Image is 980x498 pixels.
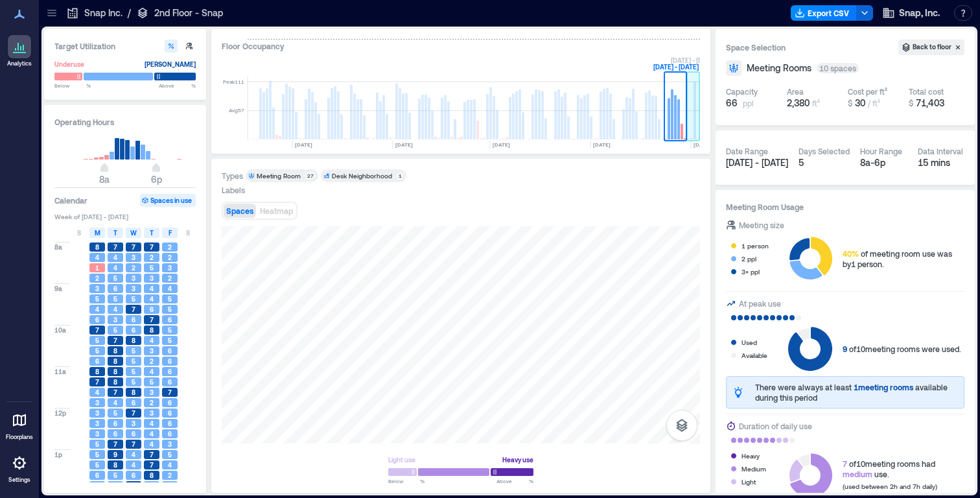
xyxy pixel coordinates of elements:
[726,97,738,110] span: 66
[812,99,820,108] span: ft²
[113,440,117,449] span: 7
[916,97,944,108] span: 71,403
[150,377,154,386] span: 5
[168,450,172,459] span: 5
[3,31,36,71] a: Analytics
[843,248,964,269] div: of meeting room use was by 1 person .
[168,315,172,324] span: 6
[95,253,99,262] span: 4
[113,284,117,293] span: 6
[132,253,135,262] span: 3
[95,440,99,449] span: 5
[113,367,117,376] span: 8
[168,263,172,272] span: 3
[132,263,135,272] span: 2
[168,409,172,418] span: 6
[150,419,154,428] span: 4
[150,326,154,335] span: 8
[168,346,172,355] span: 6
[909,99,913,108] span: $
[860,156,907,169] div: 8a - 6p
[168,419,172,428] span: 6
[132,419,135,428] span: 3
[95,315,99,324] span: 6
[150,460,154,469] span: 7
[113,388,117,397] span: 7
[8,476,30,484] p: Settings
[132,357,135,366] span: 5
[739,219,784,231] div: Meeting size
[222,185,245,195] div: Labels
[54,58,84,71] div: Underuse
[132,294,135,303] span: 5
[113,336,117,345] span: 7
[150,284,154,293] span: 4
[132,460,135,469] span: 4
[150,243,154,252] span: 7
[54,284,62,293] span: 9a
[843,459,847,468] span: 7
[130,228,137,238] span: W
[113,419,117,428] span: 6
[502,453,533,466] div: Heavy use
[395,141,413,148] text: [DATE]
[113,294,117,303] span: 5
[150,450,154,459] span: 7
[743,98,754,108] span: ppl
[132,346,135,355] span: 5
[54,82,91,89] span: Below %
[154,6,223,19] p: 2nd Floor - Snap
[132,243,135,252] span: 7
[741,349,767,362] div: Available
[726,86,758,97] div: Capacity
[741,336,757,349] div: Used
[150,305,154,314] span: 6
[168,326,172,335] span: 5
[150,336,154,345] span: 4
[854,383,913,392] span: 1 meeting rooms
[84,6,122,19] p: Snap Inc.
[95,419,99,428] span: 3
[113,450,117,459] span: 9
[132,336,135,345] span: 8
[168,398,172,407] span: 6
[755,382,959,403] div: There were always at least available during this period
[54,40,196,53] h3: Target Utilization
[168,274,172,283] span: 2
[113,398,117,407] span: 4
[113,263,117,272] span: 4
[95,263,99,272] span: 1
[95,294,99,303] span: 5
[132,274,135,283] span: 3
[140,194,196,207] button: Spaces in use
[113,377,117,386] span: 8
[95,377,99,386] span: 7
[787,86,804,97] div: Area
[132,284,135,293] span: 3
[113,228,117,238] span: T
[132,481,135,490] span: 7
[132,450,135,459] span: 4
[843,458,937,479] div: of 10 meeting rooms had use.
[95,336,99,345] span: 5
[388,477,425,485] span: Below %
[54,450,62,459] span: 1p
[168,377,172,386] span: 6
[739,420,812,433] div: Duration of daily use
[332,171,392,180] div: Desk Neighborhood
[305,172,316,180] div: 27
[77,228,81,238] span: S
[222,40,700,53] div: Floor Occupancy
[54,326,66,335] span: 10a
[7,60,32,67] p: Analytics
[799,156,850,169] div: 5
[113,460,117,469] span: 8
[150,388,154,397] span: 3
[186,228,190,238] span: S
[113,315,117,324] span: 3
[95,357,99,366] span: 6
[150,481,154,490] span: 5
[95,228,100,238] span: M
[168,460,172,469] span: 4
[54,409,66,418] span: 12p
